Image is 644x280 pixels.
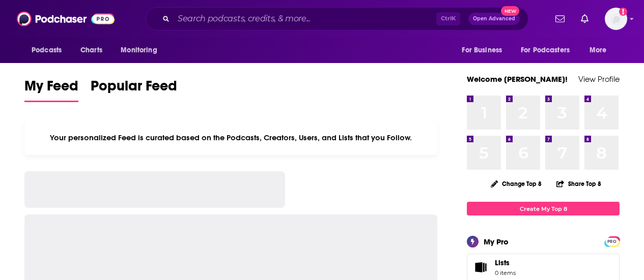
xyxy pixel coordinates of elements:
[80,43,102,57] span: Charts
[467,74,568,84] a: Welcome [PERSON_NAME]!
[24,120,437,155] div: Your personalized Feed is curated based on the Podcasts, Creators, Users, and Lists that you Follow.
[605,8,627,30] button: Show profile menu
[582,41,620,60] button: open menu
[551,10,569,27] a: Show notifications dropdown
[619,8,627,16] svg: Add a profile image
[91,77,177,102] a: Popular Feed
[74,41,108,60] a: Charts
[556,174,602,194] button: Share Top 8
[24,77,78,101] span: My Feed
[121,43,157,57] span: Monitoring
[114,41,170,60] button: open menu
[590,43,607,57] span: More
[485,177,548,190] button: Change Top 8
[32,43,62,57] span: Podcasts
[605,8,627,30] img: User Profile
[91,77,177,101] span: Popular Feed
[174,11,436,27] input: Search podcasts, credits, & more...
[468,13,520,25] button: Open AdvancedNew
[495,258,510,267] span: Lists
[484,237,509,246] div: My Pro
[521,43,570,57] span: For Podcasters
[514,41,584,60] button: open menu
[467,202,620,215] a: Create My Top 8
[578,74,620,84] a: View Profile
[470,260,491,274] span: Lists
[462,43,502,57] span: For Business
[455,41,515,60] button: open menu
[495,269,516,276] span: 0 items
[495,258,516,267] span: Lists
[501,6,519,16] span: New
[436,12,460,25] span: Ctrl K
[606,237,618,245] a: PRO
[605,8,627,30] span: Logged in as ShannonHennessey
[24,41,75,60] button: open menu
[146,7,528,30] div: Search podcasts, credits, & more...
[17,9,115,28] img: Podchaser - Follow, Share and Rate Podcasts
[577,10,593,27] a: Show notifications dropdown
[24,77,78,102] a: My Feed
[473,16,515,21] span: Open Advanced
